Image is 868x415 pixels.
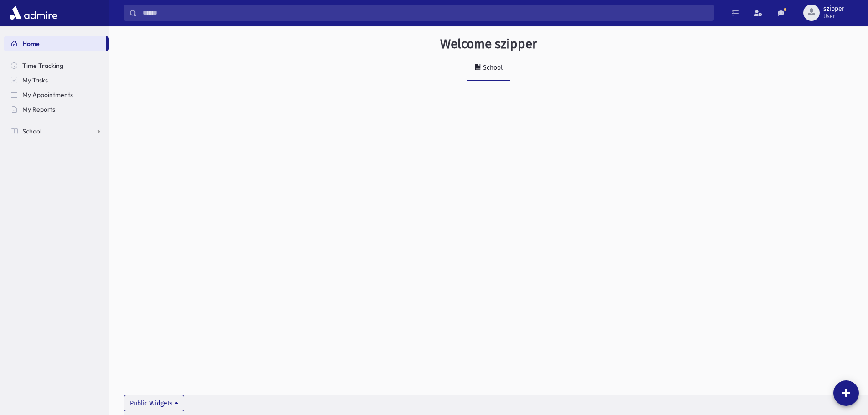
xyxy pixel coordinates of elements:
span: My Reports [22,105,55,113]
a: School [467,56,510,81]
span: Time Tracking [22,61,63,70]
span: User [823,13,844,20]
a: My Appointments [4,87,109,102]
a: Home [4,36,106,51]
img: AdmirePro [7,4,60,22]
h3: Welcome szipper [440,36,537,52]
span: My Tasks [22,76,48,84]
span: szipper [823,5,844,13]
button: Public Widgets [124,395,184,411]
span: Home [22,40,40,48]
span: My Appointments [22,91,73,99]
div: School [481,64,503,72]
input: Search [137,5,713,21]
a: My Reports [4,102,109,117]
a: Time Tracking [4,58,109,73]
span: School [22,127,41,135]
a: My Tasks [4,73,109,87]
a: School [4,124,109,138]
